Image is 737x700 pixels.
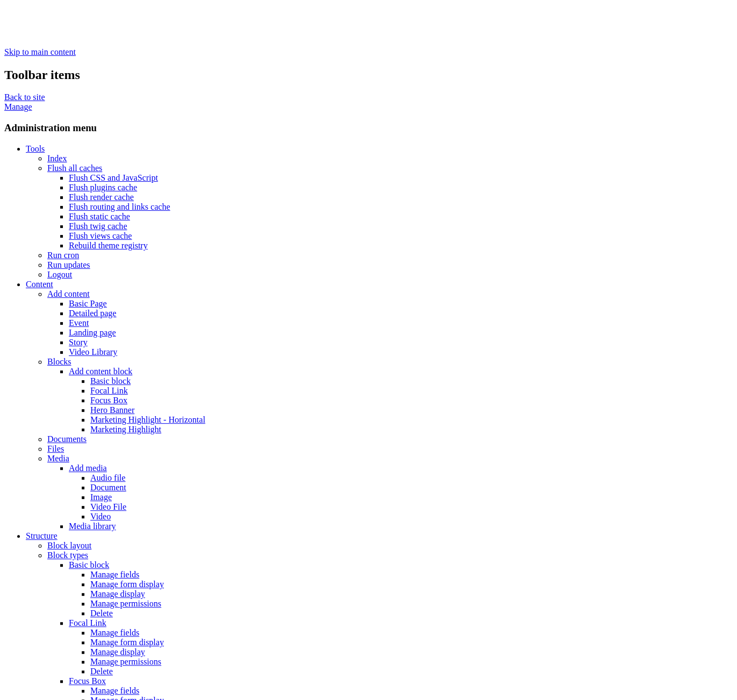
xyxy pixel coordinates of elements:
[69,676,106,685] a: Focus Box
[4,122,733,134] h3: Administration menu
[4,92,45,102] a: Back to site
[90,376,131,385] a: Basic block
[69,338,88,347] a: Story
[4,47,76,56] a: Skip to main content
[47,251,79,260] a: Run cron
[90,396,127,405] a: Focus Box
[69,192,134,202] a: Flush render cache
[4,102,32,111] a: Manage
[47,163,102,173] a: Flush all caches
[26,531,58,540] a: Structure
[69,299,107,308] a: Basic Page
[4,68,733,82] h2: Toolbar items
[69,522,116,531] a: Media library
[90,425,161,434] a: Marketing Highlight
[90,628,139,637] a: Manage fields
[69,173,158,182] a: Flush CSS and JavaScript
[69,328,116,337] a: Landing page
[69,560,109,569] a: Basic block
[90,599,161,608] a: Manage permissions
[90,512,111,521] a: Video
[47,357,71,366] a: Blocks
[90,570,139,579] a: Manage fields
[47,270,72,279] a: Logout
[47,454,69,463] a: Media
[47,154,67,163] a: Index
[69,231,132,240] a: Flush views cache
[90,580,164,589] a: Manage form display
[69,183,137,192] a: Flush plugins cache
[47,444,64,453] a: Files
[47,551,88,560] a: Block types
[90,415,205,424] a: Marketing Highlight - Horizontal
[47,541,91,550] a: Block layout
[90,492,112,502] a: Image
[47,260,90,269] a: Run updates
[90,657,161,666] a: Manage permissions
[47,289,90,298] a: Add content
[47,434,87,444] a: Documents
[69,202,170,211] a: Flush routing and links cache
[90,667,113,676] a: Delete
[69,367,132,376] a: Add content block
[90,609,113,618] a: Delete
[90,405,134,415] a: Hero Banner
[69,212,130,221] a: Flush static cache
[90,686,139,695] a: Manage fields
[90,386,128,395] a: Focal Link
[90,473,125,482] a: Audio file
[69,347,117,356] a: Video Library
[69,463,107,473] a: Add media
[69,618,106,627] a: Focal Link
[69,241,148,250] a: Rebuild theme registry
[69,318,89,327] a: Event
[90,589,145,598] a: Manage display
[69,222,127,231] a: Flush twig cache
[90,647,145,656] a: Manage display
[90,483,126,492] a: Document
[90,638,164,647] a: Manage form display
[26,144,45,153] a: Tools
[69,309,116,318] a: Detailed page
[26,280,53,289] a: Content
[90,502,126,511] a: Video File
